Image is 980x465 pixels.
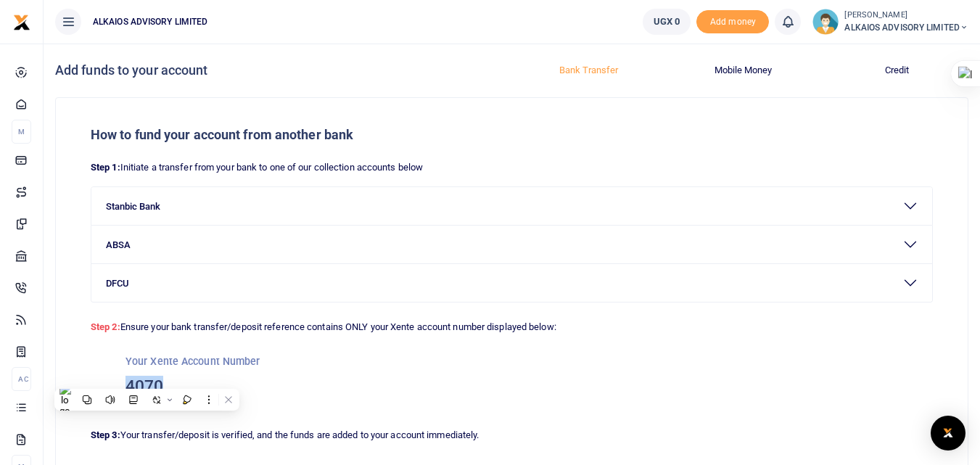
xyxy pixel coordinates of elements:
li: Ac [12,367,31,391]
strong: Step 1: [91,162,120,173]
img: profile-user [812,9,839,35]
button: Stanbic Bank [91,187,932,225]
button: Mobile Money [675,59,812,82]
button: ABSA [91,226,932,263]
button: DFCU [91,264,932,302]
button: Bank Transfer [521,59,658,82]
small: Your Xente Account Number [125,355,260,367]
a: profile-user [PERSON_NAME] ALKAIOS ADVISORY LIMITED [812,9,968,35]
h4: Add funds to your account [55,62,506,78]
span: UGX 0 [654,15,680,29]
a: logo-small logo-large logo-large [13,16,30,27]
a: Add money [696,15,769,26]
img: logo-small [13,14,30,31]
span: Add money [696,10,769,34]
p: Your transfer/deposit is verified, and the funds are added to your account immediately. [91,428,933,443]
button: Credit [829,59,966,82]
strong: Step 3: [91,429,120,440]
li: Wallet ballance [637,9,697,35]
li: Toup your wallet [696,10,769,34]
small: [PERSON_NAME] [844,9,968,22]
div: Open Intercom Messenger [931,416,965,450]
a: UGX 0 [643,9,691,35]
h5: How to fund your account from another bank [91,127,933,143]
p: Initiate a transfer from your bank to one of our collection accounts below [91,160,933,176]
li: M [12,120,31,144]
span: ALKAIOS ADVISORY LIMITED [87,15,213,28]
h3: 4070 [125,376,898,398]
p: Ensure your bank transfer/deposit reference contains ONLY your Xente account number displayed below: [91,314,933,335]
strong: Step 2: [91,321,120,332]
span: ALKAIOS ADVISORY LIMITED [844,21,968,34]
